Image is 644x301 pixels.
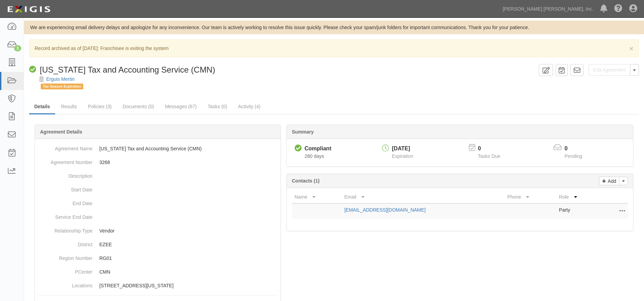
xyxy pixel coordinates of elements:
a: Erguis Mertiri [46,76,74,82]
span: Since 11/08/2024 [305,153,324,159]
span: [US_STATE] Tax and Accounting Service (CMN) [40,65,215,74]
dd: Vendor [38,224,278,238]
b: Summary [292,129,314,135]
span: Pending [565,153,582,159]
p: 0 [478,145,509,153]
dt: Locations [38,279,92,289]
dt: Agreement Name [38,142,92,152]
dt: End Date [38,197,92,207]
a: Edit Agreement [589,64,630,76]
div: 1 [14,45,21,51]
dt: Description [38,169,92,179]
dt: Service End Date [38,210,92,221]
dt: Relationship Type [38,224,92,234]
p: [STREET_ADDRESS][US_STATE] [99,282,278,289]
i: Compliant [295,145,302,152]
dt: PCenter [38,265,92,275]
div: Compliant [305,145,331,153]
dd: 3268 [38,155,278,169]
img: logo-5460c22ac91f19d4615b14bd174203de0afe785f0fc80cf4dbbc73dc1793850b.png [5,3,52,15]
b: Agreement Details [40,129,82,135]
div: We are experiencing email delivery delays and apologize for any inconvenience. Our team is active... [24,24,644,31]
p: RG01 [99,255,278,262]
p: 0 [565,145,591,153]
th: Role [556,191,600,203]
div: [DATE] [392,145,413,153]
b: Contacts (1) [292,178,320,184]
button: Close [629,45,633,52]
th: Name [292,191,342,203]
a: Activity (4) [233,100,265,113]
span: Expiration [392,153,413,159]
dd: [US_STATE] Tax and Accounting Service (CMN) [38,142,278,155]
td: Party [556,203,600,219]
div: New York Tax and Accounting Service (CMN) [29,64,215,76]
dt: Start Date [38,183,92,193]
span: Tax Season Expiration [41,84,83,89]
dt: Agreement Number [38,155,92,166]
i: Help Center - Complianz [614,5,622,13]
a: [PERSON_NAME] [PERSON_NAME], Inc. [499,2,597,16]
a: [EMAIL_ADDRESS][DOMAIN_NAME] [344,207,425,213]
i: Compliant [29,66,36,73]
th: Phone [505,191,556,203]
span: Tasks Due [478,153,500,159]
p: Add [606,177,616,185]
a: Add [599,177,619,185]
a: Documents (0) [117,100,159,113]
a: Policies (3) [83,100,117,113]
a: Details [29,100,55,114]
a: Tasks (0) [202,100,232,113]
dt: Region Number [38,251,92,262]
p: EZEE [99,241,278,248]
span: × [629,45,633,52]
p: Record archived as of [DATE]: Franchisee is exiting the system [35,45,633,52]
dt: District [38,238,92,248]
a: Messages (67) [160,100,202,113]
a: Results [56,100,82,113]
p: CMN [99,268,278,275]
th: Email [342,191,505,203]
